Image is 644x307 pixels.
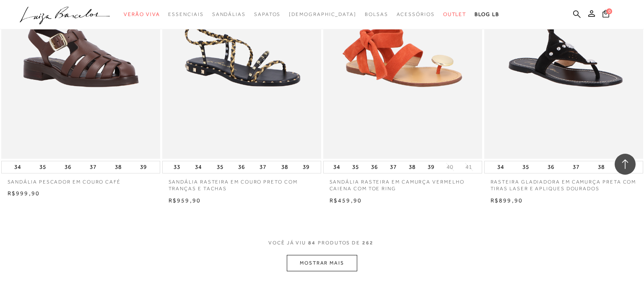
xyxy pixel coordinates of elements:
button: 39 [138,161,149,173]
button: 34 [495,161,506,173]
a: categoryNavScreenReaderText [397,7,435,22]
a: BLOG LB [475,7,499,22]
button: 33 [171,161,183,173]
button: 35 [520,161,532,173]
button: 37 [570,161,582,173]
button: 34 [192,161,204,173]
button: 37 [87,161,99,173]
span: Bolsas [365,11,388,17]
a: SANDÁLIA RASTEIRA EM CAMURÇA VERMELHO CAIENA COM TOE RING [323,173,482,193]
span: Essenciais [168,11,203,17]
button: 0 [600,9,612,21]
button: 36 [369,161,380,173]
span: [DEMOGRAPHIC_DATA] [289,11,356,17]
button: 38 [279,161,291,173]
span: Sapatos [254,11,280,17]
button: 38 [112,161,124,173]
a: categoryNavScreenReaderText [365,7,388,22]
button: 38 [595,161,607,173]
button: 37 [257,161,269,173]
button: 35 [350,161,361,173]
span: R$459,90 [330,197,362,204]
span: Acessórios [397,11,435,17]
button: 39 [300,161,312,173]
button: 36 [236,161,247,173]
span: BLOG LB [475,11,499,17]
a: categoryNavScreenReaderText [212,7,246,22]
span: R$959,90 [169,197,201,204]
a: categoryNavScreenReaderText [254,7,280,22]
span: Verão Viva [124,11,160,17]
span: PRODUTOS DE [318,239,360,247]
a: categoryNavScreenReaderText [124,7,160,22]
button: 35 [214,161,226,173]
span: 262 [362,239,374,255]
button: 35 [37,161,49,173]
a: RASTEIRA GLADIADORA EM CAMURÇA PRETA COM TIRAS LASER E APLIQUES DOURADOS [484,173,643,193]
span: 84 [308,239,316,255]
span: 0 [606,8,612,14]
button: 41 [463,163,475,171]
span: Sandálias [212,11,246,17]
button: 34 [331,161,343,173]
span: Outlet [443,11,467,17]
a: SANDÁLIA RASTEIRA EM COURO PRETO COM TRANÇAS E TACHAS [162,173,321,193]
button: 36 [545,161,557,173]
span: R$899,90 [491,197,523,204]
span: VOCê JÁ VIU [268,239,306,247]
button: 37 [387,161,399,173]
button: MOSTRAR MAIS [287,255,357,271]
button: 34 [12,161,23,173]
a: categoryNavScreenReaderText [443,7,467,22]
button: 36 [62,161,74,173]
a: categoryNavScreenReaderText [168,7,203,22]
span: R$999,90 [8,190,40,197]
button: 39 [425,161,437,173]
button: 40 [444,163,456,171]
button: 38 [406,161,418,173]
a: SANDÁLIA PESCADOR EM COURO CAFÉ [1,173,160,186]
a: noSubCategoriesText [289,7,356,22]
